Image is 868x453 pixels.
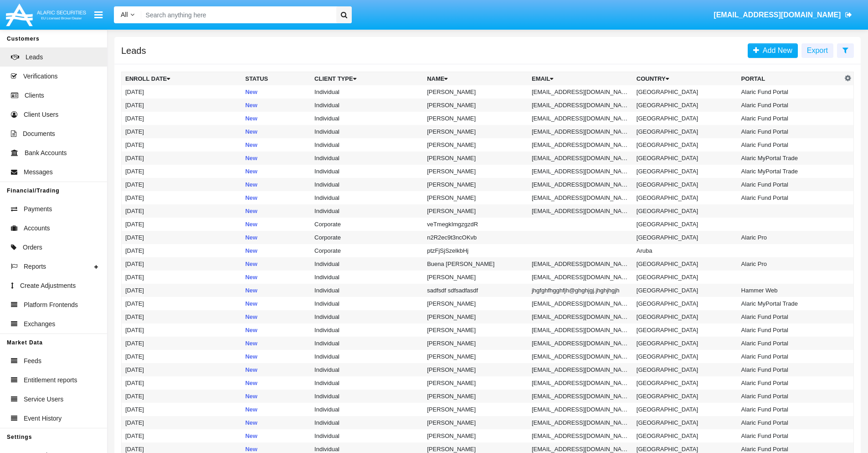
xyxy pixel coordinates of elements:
[633,257,738,271] td: [GEOGRAPHIC_DATA]
[114,10,141,20] a: All
[241,244,311,257] td: New
[423,257,528,271] td: Buena [PERSON_NAME]
[241,403,311,416] td: New
[241,376,311,390] td: New
[738,337,842,350] td: Alaric Fund Portal
[528,165,633,178] td: [EMAIL_ADDRESS][DOMAIN_NAME]
[528,72,633,86] th: Email
[241,72,311,86] th: Status
[528,138,633,151] td: [EMAIL_ADDRESS][DOMAIN_NAME]
[423,363,528,376] td: [PERSON_NAME]
[23,129,55,139] span: Documents
[311,165,423,178] td: Individual
[633,337,738,350] td: [GEOGRAPHIC_DATA]
[738,429,842,443] td: Alaric Fund Portal
[122,125,242,138] td: [DATE]
[633,403,738,416] td: [GEOGRAPHIC_DATA]
[528,297,633,310] td: [EMAIL_ADDRESS][DOMAIN_NAME]
[738,416,842,429] td: Alaric Fund Portal
[423,376,528,390] td: [PERSON_NAME]
[24,204,52,214] span: Payments
[633,363,738,376] td: [GEOGRAPHIC_DATA]
[738,72,842,86] th: Portal
[122,363,242,376] td: [DATE]
[122,297,242,310] td: [DATE]
[738,85,842,99] td: Alaric Fund Portal
[241,151,311,165] td: New
[738,178,842,191] td: Alaric Fund Portal
[24,110,58,120] span: Client Users
[122,151,242,165] td: [DATE]
[528,271,633,284] td: [EMAIL_ADDRESS][DOMAIN_NAME]
[122,350,242,363] td: [DATE]
[122,204,242,218] td: [DATE]
[122,218,242,231] td: [DATE]
[801,43,833,58] button: Export
[241,191,311,204] td: New
[423,204,528,218] td: [PERSON_NAME]
[241,125,311,138] td: New
[122,403,242,416] td: [DATE]
[423,125,528,138] td: [PERSON_NAME]
[423,429,528,443] td: [PERSON_NAME]
[633,112,738,125] td: [GEOGRAPHIC_DATA]
[528,112,633,125] td: [EMAIL_ADDRESS][DOMAIN_NAME]
[528,403,633,416] td: [EMAIL_ADDRESS][DOMAIN_NAME]
[738,376,842,390] td: Alaric Fund Portal
[633,350,738,363] td: [GEOGRAPHIC_DATA]
[633,284,738,297] td: [GEOGRAPHIC_DATA]
[311,99,423,112] td: Individual
[633,244,738,257] td: Aruba
[122,390,242,403] td: [DATE]
[738,257,842,271] td: Alaric Pro
[122,323,242,337] td: [DATE]
[122,244,242,257] td: [DATE]
[311,244,423,257] td: Corporate
[633,376,738,390] td: [GEOGRAPHIC_DATA]
[738,323,842,337] td: Alaric Fund Portal
[423,390,528,403] td: [PERSON_NAME]
[423,323,528,337] td: [PERSON_NAME]
[311,323,423,337] td: Individual
[633,72,738,86] th: Country
[738,403,842,416] td: Alaric Fund Portal
[714,11,841,19] span: [EMAIL_ADDRESS][DOMAIN_NAME]
[24,167,53,177] span: Messages
[122,178,242,191] td: [DATE]
[241,257,311,271] td: New
[423,99,528,112] td: [PERSON_NAME]
[311,138,423,151] td: Individual
[633,191,738,204] td: [GEOGRAPHIC_DATA]
[633,271,738,284] td: [GEOGRAPHIC_DATA]
[528,390,633,403] td: [EMAIL_ADDRESS][DOMAIN_NAME]
[738,191,842,204] td: Alaric Fund Portal
[311,125,423,138] td: Individual
[738,138,842,151] td: Alaric Fund Portal
[241,429,311,443] td: New
[633,310,738,323] td: [GEOGRAPHIC_DATA]
[122,271,242,284] td: [DATE]
[633,323,738,337] td: [GEOGRAPHIC_DATA]
[121,11,128,18] span: All
[311,310,423,323] td: Individual
[423,403,528,416] td: [PERSON_NAME]
[528,204,633,218] td: [EMAIL_ADDRESS][DOMAIN_NAME]
[241,337,311,350] td: New
[122,416,242,429] td: [DATE]
[24,375,77,385] span: Entitlement reports
[311,85,423,99] td: Individual
[122,257,242,271] td: [DATE]
[311,376,423,390] td: Individual
[528,310,633,323] td: [EMAIL_ADDRESS][DOMAIN_NAME]
[241,271,311,284] td: New
[122,138,242,151] td: [DATE]
[738,390,842,403] td: Alaric Fund Portal
[423,297,528,310] td: [PERSON_NAME]
[311,350,423,363] td: Individual
[25,148,67,158] span: Bank Accounts
[423,231,528,244] td: n2R2ec9t3ncOKvb
[241,178,311,191] td: New
[122,284,242,297] td: [DATE]
[423,271,528,284] td: [PERSON_NAME]
[738,112,842,125] td: Alaric Fund Portal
